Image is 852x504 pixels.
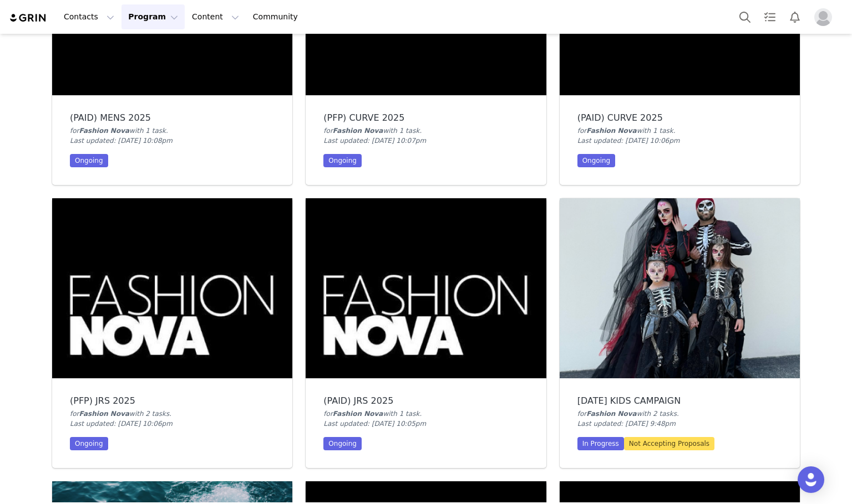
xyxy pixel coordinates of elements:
[814,8,832,26] img: placeholder-profile.jpg
[577,136,782,146] div: Last updated: [DATE] 10:06pm
[70,154,108,167] div: Ongoing
[577,437,624,450] div: In Progress
[70,126,275,136] div: for with 1 task .
[70,113,275,123] div: (PAID) MENS 2025
[577,154,616,167] div: Ongoing
[121,4,185,29] button: Program
[586,410,637,418] span: Fashion Nova
[323,126,528,136] div: for with 1 task .
[333,410,383,418] span: Fashion Nova
[70,437,108,450] div: Ongoing
[323,409,528,419] div: for with 1 task .
[323,419,528,429] div: Last updated: [DATE] 10:05pm
[52,198,292,378] img: (PFP) JRS 2025
[70,136,275,146] div: Last updated: [DATE] 10:08pm
[577,419,782,429] div: Last updated: [DATE] 9:48pm
[758,4,782,29] a: Tasks
[323,136,528,146] div: Last updated: [DATE] 10:07pm
[733,4,757,29] button: Search
[79,127,130,135] span: Fashion Nova
[70,409,275,419] div: for with 2 task .
[783,4,807,29] button: Notifications
[673,410,677,418] span: s
[57,4,121,29] button: Contacts
[185,4,246,29] button: Content
[560,198,800,378] img: HALLOWEEN 2025 KIDS CAMPAIGN
[70,396,275,406] div: (PFP) JRS 2025
[79,410,130,418] span: Fashion Nova
[586,127,637,135] span: Fashion Nova
[323,113,528,123] div: (PFP) CURVE 2025
[333,127,383,135] span: Fashion Nova
[808,8,843,26] button: Profile
[577,113,782,123] div: (PAID) CURVE 2025
[166,410,169,418] span: s
[624,437,714,450] div: Not Accepting Proposals
[323,396,528,406] div: (PAID) JRS 2025
[246,4,310,29] a: Community
[577,409,782,419] div: for with 2 task .
[798,466,824,493] div: Open Intercom Messenger
[577,126,782,136] div: for with 1 task .
[577,396,782,406] div: [DATE] KIDS CAMPAIGN
[323,154,362,167] div: Ongoing
[9,13,48,23] img: grin logo
[306,198,546,378] img: (PAID) JRS 2025
[70,419,275,429] div: Last updated: [DATE] 10:06pm
[323,437,362,450] div: Ongoing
